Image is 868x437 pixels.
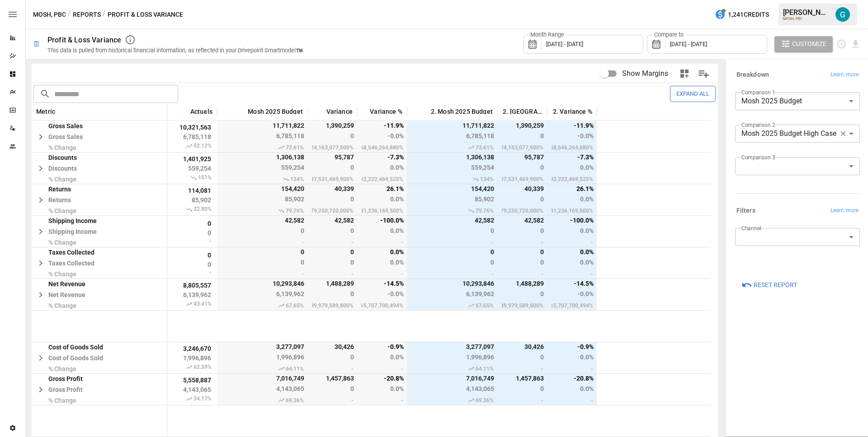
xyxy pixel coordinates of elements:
span: 72.61% [222,143,305,152]
span: -100.0% [362,216,405,225]
span: - [502,396,545,405]
label: Comparison 3 [741,153,775,161]
span: 6,139,962 [411,290,495,299]
span: 0.0% [362,353,405,363]
span: 67.65% [222,301,305,310]
span: - [362,396,405,405]
span: 0.0% [552,259,595,268]
button: Schedule report [836,39,847,49]
span: 5,558,887 [172,377,212,384]
span: Metric [36,109,55,114]
span: 7,016,749 [222,374,306,383]
span: Gross Sales [48,122,83,130]
span: - [362,238,405,247]
span: Mosh 2025 Budget [248,109,303,114]
h6: Filters [736,206,755,216]
span: Variance % [370,109,402,114]
span: [DATE] - [DATE] [670,41,707,47]
span: Shipping Income [48,217,97,224]
span: % Change [48,397,83,404]
span: - [222,270,305,279]
span: 1,457,863 [312,374,355,383]
span: 6,785,118 [222,132,306,141]
span: 47,659,015,707,700,494% [362,301,405,310]
span: Gross Sales [48,133,83,140]
button: MOSH, PBC [33,9,66,20]
span: 1,996,896 [222,353,306,363]
span: Gross Profit [48,375,83,382]
span: Net Revenue [48,280,85,288]
span: - [312,364,355,373]
span: -0.9% [552,342,595,351]
span: 1,241 Credits [728,9,769,20]
span: 1,306,138 [411,153,495,162]
span: 0.0% [362,247,405,256]
span: 0 [312,290,355,299]
span: 154,207,441,236,169,500% [362,206,405,215]
span: % Change [48,207,76,214]
span: 0 [502,227,545,236]
button: Reports [73,9,101,20]
span: 7,016,749 [411,374,495,383]
span: 4,143,065 [172,386,212,393]
div: / [103,9,106,20]
span: 2. [GEOGRAPHIC_DATA] [503,109,542,114]
span: % Change [48,176,77,183]
span: 0.0% [362,259,405,268]
span: 42,582 [222,216,306,225]
span: 79.76% [411,206,495,215]
span: Returns [48,186,76,193]
span: 10,293,846 [411,279,495,288]
span: 0 [502,247,545,256]
span: Variance [326,109,353,114]
span: 1,401,925 [172,155,212,163]
span: Learn more [830,206,859,215]
div: Profit & Loss Variance [47,36,121,44]
span: 0.0% [552,227,595,236]
span: 0.0% [552,195,595,205]
span: Taxes Collected [48,260,94,267]
span: 559,254 [222,164,306,173]
span: Taxes Collected [48,249,94,256]
span: 559,254 [172,165,212,172]
span: 95,787 [502,153,545,162]
span: Customize [792,38,826,50]
span: 0.0% [552,353,595,363]
label: Comparison 1 [741,88,775,96]
span: 6,785,118 [172,133,212,140]
span: -20.8% [362,374,405,383]
span: Reset Report [754,279,797,291]
span: 35,230,192,222,469,525% [362,175,405,184]
div: / [68,9,71,20]
span: 0 [502,164,545,173]
span: 11,711,822 [222,121,306,130]
span: 154,420 [222,184,306,193]
span: - [552,364,594,373]
span: 6,139,962 [222,290,306,299]
span: 154,207,441,236,169,500% [552,206,594,215]
span: 32.80% [172,206,212,213]
span: - [411,270,495,279]
span: -0.0% [552,290,595,299]
span: 1,996,896 [411,353,495,363]
span: 82,280,197,531,469,900% [312,175,355,184]
span: - [172,239,212,243]
span: 0 [312,353,355,363]
span: 95,787 [312,153,355,162]
span: - [502,238,545,247]
span: - [312,238,355,247]
div: MOSH, PBC [783,17,830,21]
span: % Change [48,270,94,278]
span: 0 [502,259,545,268]
span: - [552,396,594,405]
span: 40,339 [312,184,355,193]
span: 10,293,846 [222,279,306,288]
span: - [552,270,594,279]
span: 0 [312,195,355,205]
span: -14.5% [362,279,405,288]
button: 1,241Credits [711,6,773,23]
button: Expand All [670,86,716,102]
span: 64.11% [222,364,305,373]
span: -100.0% [552,216,595,225]
span: -7.3% [552,153,595,162]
